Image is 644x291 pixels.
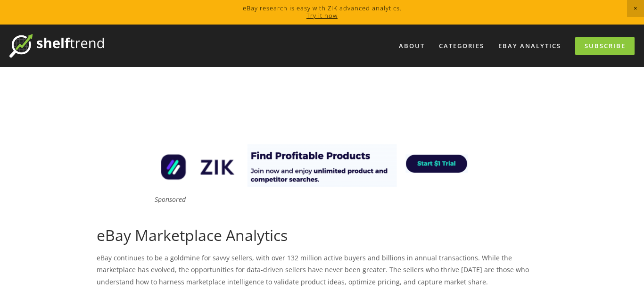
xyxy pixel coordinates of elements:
[97,252,547,288] p: eBay continues to be a goldmine for savvy sellers, with over 132 million active buyers and billio...
[306,11,338,20] a: Try it now
[575,37,635,55] a: Subscribe
[9,34,104,58] img: ShelfTrend
[433,38,490,54] div: Categories
[97,226,547,244] h1: eBay Marketplace Analytics
[492,38,567,54] a: eBay Analytics
[155,195,186,204] em: Sponsored
[393,38,431,54] a: About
